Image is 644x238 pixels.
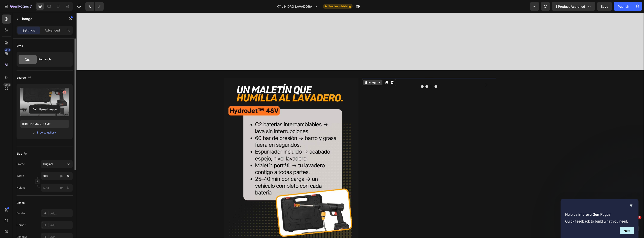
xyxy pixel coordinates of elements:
div: Rectangle [38,54,66,65]
button: Dot [354,73,356,75]
div: Undo/Redo [85,2,104,11]
label: Width [17,174,24,178]
button: Dot [358,73,361,75]
p: Advanced [45,28,60,33]
div: Source [17,75,32,81]
button: px [65,185,71,190]
button: Browse gallery [37,130,56,135]
div: Beta [3,83,11,87]
div: px [60,186,63,190]
span: / [282,4,283,9]
button: Save [597,2,612,11]
h2: Help us improve GemPages! [565,212,634,217]
p: Quick feedback to build what you need. [565,219,634,223]
button: 7 [2,2,34,11]
button: Original [41,160,73,168]
span: Need republishing [328,4,351,8]
button: Next question [620,227,634,234]
button: Carousel Back Arrow [289,66,302,78]
input: px% [41,172,73,180]
span: or [33,130,36,135]
button: % [59,173,65,179]
div: Size [17,151,29,157]
input: https://example.com/image.jpg [20,120,69,128]
div: % [67,174,70,178]
p: Settings [22,28,35,33]
div: Add... [50,223,72,227]
span: Save [601,5,608,8]
button: Publish [614,2,633,11]
span: 1 product assigned [556,4,585,9]
input: px% [41,184,73,192]
button: Dot [345,73,347,75]
p: Image [22,16,60,22]
button: 1 product assigned [552,2,595,11]
label: Frame [17,162,25,166]
div: % [67,186,70,190]
button: Carousel Next Arrow [404,66,416,78]
div: Style [17,44,23,48]
div: Help us improve GemPages! [565,203,634,234]
div: Border [17,211,25,215]
button: Dot [349,73,352,75]
button: Upload Image [29,105,60,114]
div: px [60,174,63,178]
div: 450 [4,48,11,52]
p: 7 [30,4,32,9]
div: Corner [17,223,26,227]
iframe: Design area [76,13,644,238]
div: Publish [618,4,629,9]
div: Add... [50,211,72,216]
span: Original [43,162,53,166]
div: Shape [17,201,25,205]
button: % [59,185,65,190]
button: px [65,173,71,179]
img: gempages_498897500908815590-c82b2f26-dc81-4764-9342-5c193f9667d3.jpg [148,65,282,229]
span: HIDRO LAVADORA [284,4,312,9]
button: Hide survey [629,203,634,208]
span: 2 [638,216,642,219]
label: Height [17,186,25,190]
